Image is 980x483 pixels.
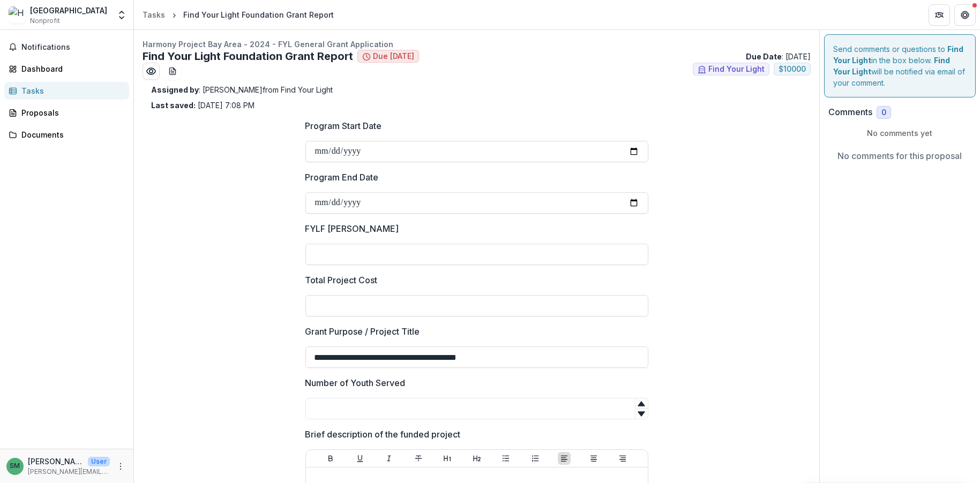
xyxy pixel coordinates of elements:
button: Heading 1 [441,452,454,465]
p: [PERSON_NAME] [28,456,84,467]
p: [DATE] 7:08 PM [151,100,255,111]
a: Dashboard [4,60,129,78]
a: Tasks [138,7,169,22]
button: Align Center [587,452,600,465]
p: : [DATE] [746,51,811,62]
button: Underline [354,452,366,465]
p: Number of Youth Served [305,376,406,389]
p: Brief description of the funded project [305,428,461,441]
strong: Assigned by [151,85,199,94]
div: Tasks [143,9,165,20]
div: [GEOGRAPHIC_DATA] [30,5,107,16]
button: Open entity switcher [114,4,129,26]
button: download-word-button [164,63,181,80]
p: Total Project Cost [305,274,378,286]
p: Grant Purpose / Project Title [305,325,420,338]
span: Find Your Light [708,65,765,74]
p: : [PERSON_NAME] from Find Your Light [151,84,802,95]
a: Proposals [4,104,129,122]
p: [PERSON_NAME][EMAIL_ADDRESS][PERSON_NAME][DOMAIN_NAME] [28,467,110,477]
button: More [114,460,127,473]
button: Align Right [616,452,629,465]
button: Heading 2 [470,452,483,465]
p: No comments yet [828,127,971,139]
p: FYLF [PERSON_NAME] [305,222,399,235]
div: Dashboard [21,63,121,74]
p: User [88,457,110,466]
span: Due [DATE] [373,52,414,61]
button: Partners [929,4,950,26]
button: Notifications [4,39,129,56]
strong: Due Date [746,52,782,61]
span: Notifications [21,43,125,52]
button: Bold [324,452,337,465]
button: Get Help [954,4,976,26]
p: Program Start Date [305,119,382,132]
a: Tasks [4,82,129,100]
h2: Find Your Light Foundation Grant Report [143,50,353,63]
button: Bullet List [499,452,512,465]
button: Strike [412,452,425,465]
nav: breadcrumb [138,7,338,22]
span: $ 10000 [779,65,806,74]
p: Harmony Project Bay Area - 2024 - FYL General Grant Application [143,39,811,50]
p: Program End Date [305,171,379,184]
span: Nonprofit [30,16,60,26]
h2: Comments [828,107,872,117]
div: Seth Mausner [10,463,20,470]
strong: Last saved: [151,101,196,110]
button: Align Left [558,452,571,465]
span: 0 [881,108,886,117]
div: Find Your Light Foundation Grant Report [183,9,334,20]
div: Proposals [21,107,121,118]
div: Tasks [21,85,121,96]
button: Ordered List [529,452,542,465]
p: No comments for this proposal [838,149,962,162]
button: Italicize [383,452,395,465]
div: Send comments or questions to in the box below. will be notified via email of your comment. [824,34,976,97]
div: Documents [21,129,121,140]
button: Preview bfef41a5-37f3-4c22-a2ad-464c27cd6ff6.pdf [143,63,160,80]
img: Harmony Project Bay Area [9,6,26,24]
a: Documents [4,126,129,144]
